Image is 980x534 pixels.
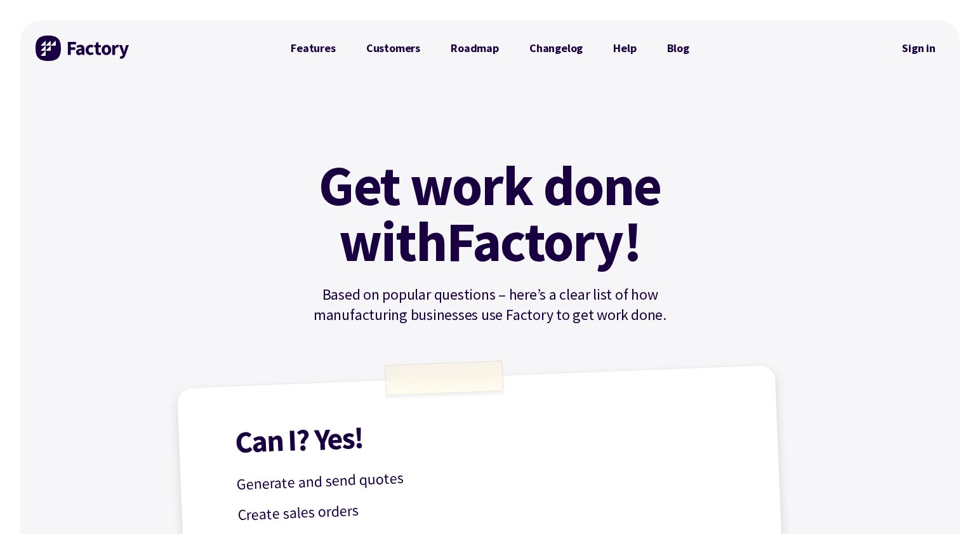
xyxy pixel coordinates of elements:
[235,407,742,457] h1: Can I? Yes!
[300,157,680,269] h1: Get work done with
[652,36,705,61] a: Blog
[351,36,435,61] a: Customers
[275,284,705,325] p: Based on popular questions – here’s a clear list of how manufacturing businesses use Factory to g...
[435,36,514,61] a: Roadmap
[36,36,131,61] img: Factory
[598,36,651,61] a: Help
[514,36,598,61] a: Changelog
[275,36,351,61] a: Features
[893,34,944,63] a: Sign in
[446,213,641,269] mark: Factory!
[893,34,944,63] nav: Secondary Navigation
[275,36,705,61] nav: Primary Navigation
[236,453,743,497] p: Generate and send quotes
[237,483,745,528] p: Create sales orders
